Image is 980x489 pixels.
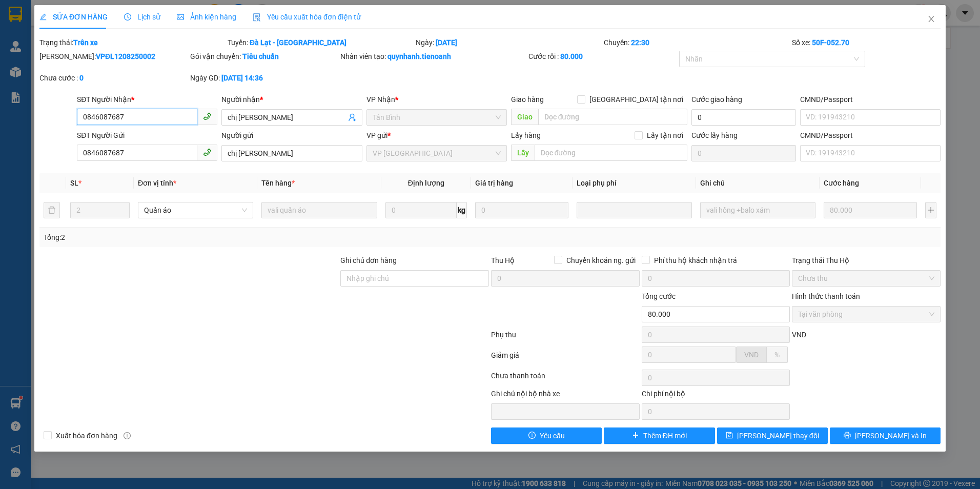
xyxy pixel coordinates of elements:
span: Lấy hàng [511,131,541,139]
span: plus [632,432,639,440]
span: [PERSON_NAME] và In [855,430,927,441]
button: plusThêm ĐH mới [604,427,714,444]
button: plus [925,202,936,218]
input: Cước giao hàng [691,109,796,126]
span: Xuất hóa đơn hàng [52,430,121,441]
div: Giảm giá [490,350,641,368]
div: VP gửi [366,130,507,141]
span: Lịch sử [124,13,160,21]
div: Ghi chú nội bộ nhà xe [491,388,640,403]
span: user-add [348,113,356,121]
div: Ngày GD: [190,72,339,84]
button: exclamation-circleYêu cầu [491,427,602,444]
b: 50F-052.70 [812,38,849,47]
span: Tổng cước [642,292,676,300]
span: Quần áo [144,202,247,218]
span: clock-circle [124,13,131,21]
span: VND [792,331,806,339]
span: SỬA ĐƠN HÀNG [39,13,108,21]
span: % [774,351,780,359]
button: delete [44,202,60,218]
div: SĐT Người Nhận [77,94,217,105]
b: [DATE] 14:36 [221,74,263,82]
b: VPĐL1208250002 [96,52,155,60]
span: Cước hàng [824,179,859,187]
span: Giao hàng [511,95,544,104]
span: Tại văn phòng [798,307,934,322]
span: Giá trị hàng [475,179,513,187]
div: Gói vận chuyển: [190,51,339,62]
div: Ngày: [415,37,603,48]
input: 0 [475,202,568,218]
span: [PERSON_NAME] thay đổi [737,430,819,441]
input: 0 [824,202,916,218]
div: SĐT Người Gửi [77,130,217,141]
div: Chưa thanh toán [490,370,641,388]
div: Trạng thái Thu Hộ [792,255,941,266]
span: edit [39,13,47,21]
b: Trên xe [73,38,98,47]
label: Ghi chú đơn hàng [340,256,397,264]
input: Cước lấy hàng [691,145,796,161]
div: Chuyến: [603,37,791,48]
span: Giao [511,109,538,125]
b: 80.000 [560,52,583,60]
span: exclamation-circle [528,432,536,440]
span: save [726,432,733,440]
span: Phí thu hộ khách nhận trả [650,255,741,266]
label: Hình thức thanh toán [792,292,860,300]
b: Đà Lạt - [GEOGRAPHIC_DATA] [250,38,346,47]
div: Tổng: 2 [44,232,378,243]
b: 22:30 [631,38,649,47]
div: Cước rồi : [528,51,677,62]
img: icon [253,13,261,22]
div: [PERSON_NAME]: [39,51,188,62]
div: Nhân viên tạo: [340,51,526,62]
span: close [927,15,935,23]
span: Ảnh kiện hàng [177,13,236,21]
input: VD: Bàn, Ghế [261,202,377,218]
th: Loại phụ phí [573,173,696,193]
span: info-circle [124,432,131,439]
th: Ghi chú [696,173,820,193]
button: save[PERSON_NAME] thay đổi [717,427,828,444]
div: Số xe: [791,37,942,48]
span: phone [203,148,211,156]
span: Đơn vị tính [138,179,176,187]
span: kg [457,202,467,218]
label: Cước giao hàng [691,95,742,104]
span: printer [844,432,851,440]
span: Lấy [511,145,535,161]
span: Chuyển khoản ng. gửi [562,255,640,266]
span: Yêu cầu xuất hóa đơn điện tử [253,13,361,21]
input: Ghi Chú [700,202,815,218]
span: Định lượng [408,179,444,187]
span: VP Đà Lạt [373,146,501,161]
b: 0 [79,74,84,82]
div: Trạng thái: [38,37,227,48]
div: Phụ thu [490,329,641,347]
span: SL [70,179,78,187]
span: Thêm ĐH mới [643,430,687,441]
span: phone [203,112,211,120]
button: printer[PERSON_NAME] và In [830,427,941,444]
input: Dọc đường [538,109,688,125]
div: CMND/Passport [800,130,941,141]
span: Yêu cầu [540,430,565,441]
div: Tuyến: [227,37,415,48]
span: Thu Hộ [491,256,515,264]
span: VP Nhận [366,95,395,104]
div: Chi phí nội bộ [642,388,790,403]
span: Tân Bình [373,110,501,125]
input: Dọc đường [535,145,688,161]
span: VND [744,351,759,359]
span: [GEOGRAPHIC_DATA] tận nơi [585,94,687,105]
span: Lấy tận nơi [643,130,687,141]
div: CMND/Passport [800,94,941,105]
div: Chưa cước : [39,72,188,84]
div: Người nhận [221,94,362,105]
span: Chưa thu [798,271,934,286]
span: picture [177,13,184,21]
b: Tiêu chuẩn [242,52,279,60]
b: quynhanh.tienoanh [387,52,451,60]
